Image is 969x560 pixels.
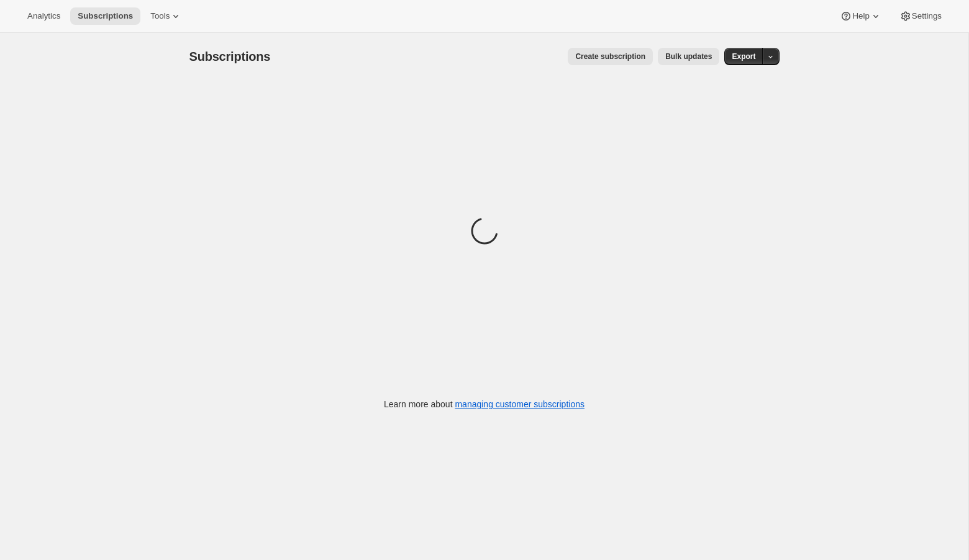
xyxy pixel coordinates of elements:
[78,11,133,21] span: Subscriptions
[384,398,585,410] p: Learn more about
[189,50,271,63] span: Subscriptions
[665,52,712,61] span: Bulk updates
[150,11,170,21] span: Tools
[568,48,653,65] button: Create subscription
[455,399,585,409] a: managing customer subscriptions
[852,11,869,21] span: Help
[892,7,949,25] button: Settings
[724,48,763,65] button: Export
[27,11,60,21] span: Analytics
[20,7,68,25] button: Analytics
[658,48,719,65] button: Bulk updates
[575,52,645,61] span: Create subscription
[912,11,942,21] span: Settings
[832,7,889,25] button: Help
[143,7,189,25] button: Tools
[70,7,140,25] button: Subscriptions
[732,52,755,61] span: Export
